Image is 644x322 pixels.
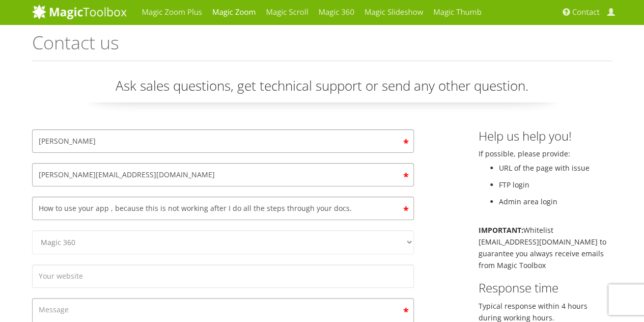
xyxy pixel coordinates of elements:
[479,281,612,294] h3: Response time
[32,197,414,220] input: Subject
[479,224,612,271] p: Whitelist [EMAIL_ADDRESS][DOMAIN_NAME] to guarantee you always receive emails from Magic Toolbox
[479,129,612,143] h3: Help us help you!
[499,162,612,174] li: URL of the page with issue
[32,76,612,102] p: Ask sales questions, get technical support or send any other question.
[32,163,414,186] input: Email
[499,179,612,191] li: FTP login
[479,225,523,235] b: IMPORTANT:
[32,129,414,153] input: Your name
[32,33,612,61] h1: Contact us
[572,7,600,17] span: Contact
[32,264,414,288] input: Your website
[499,196,612,207] li: Admin area login
[32,4,127,19] img: MagicToolbox.com - Image tools for your website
